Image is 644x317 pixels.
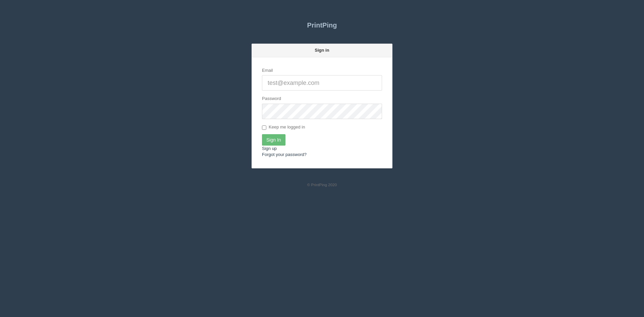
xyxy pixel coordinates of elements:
input: Keep me logged in [262,125,266,130]
strong: Sign in [315,48,329,53]
a: Forgot your password? [262,152,307,157]
small: © PrintPing 2020 [307,182,337,187]
label: Email [262,67,273,74]
label: Password [262,96,281,102]
label: Keep me logged in [262,124,305,131]
a: Sign up [262,146,277,151]
input: Sign In [262,134,285,146]
input: test@example.com [262,75,382,91]
a: PrintPing [252,17,392,34]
